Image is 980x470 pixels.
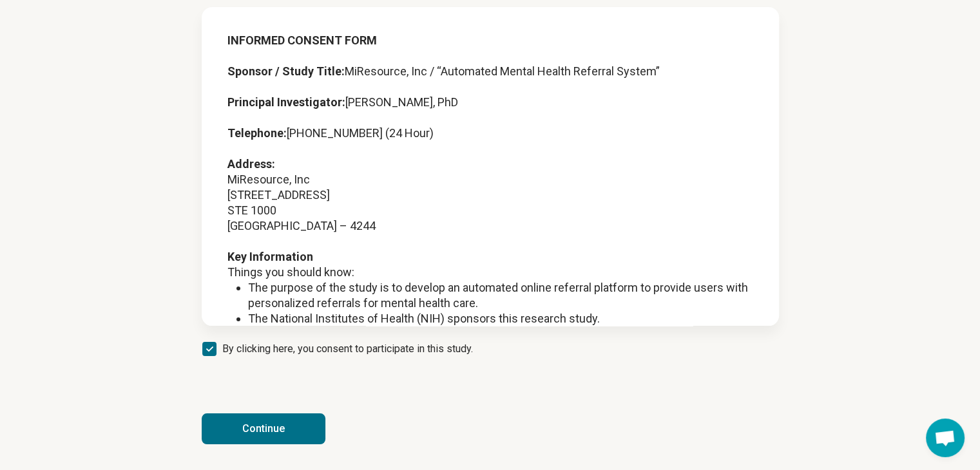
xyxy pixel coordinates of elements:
[227,64,753,79] p: MiResource, Inc / “Automated Mental Health Referral System”
[227,156,753,234] p: MiResource, Inc [STREET_ADDRESS] STE 1000 [GEOGRAPHIC_DATA] – 4244
[248,311,753,326] li: The National Institutes of Health (NIH) sponsors this research study.
[227,95,753,110] p: [PERSON_NAME], PhD
[227,157,275,171] strong: Address:
[227,250,313,263] strong: Key Information
[227,126,753,141] p: [PHONE_NUMBER] (24 Hour)
[222,341,473,357] span: By clicking here, you consent to participate in this study.
[926,418,965,457] div: Open chat
[202,413,325,444] button: Continue
[248,280,753,311] li: The purpose of the study is to develop an automated online referral platform to provide users wit...
[227,64,345,78] strong: Sponsor / Study Title:
[227,126,287,140] strong: Telephone:
[227,33,377,47] strong: INFORMED CONSENT FORM
[227,95,345,109] strong: Principal Investigator:
[227,265,753,280] p: Things you should know:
